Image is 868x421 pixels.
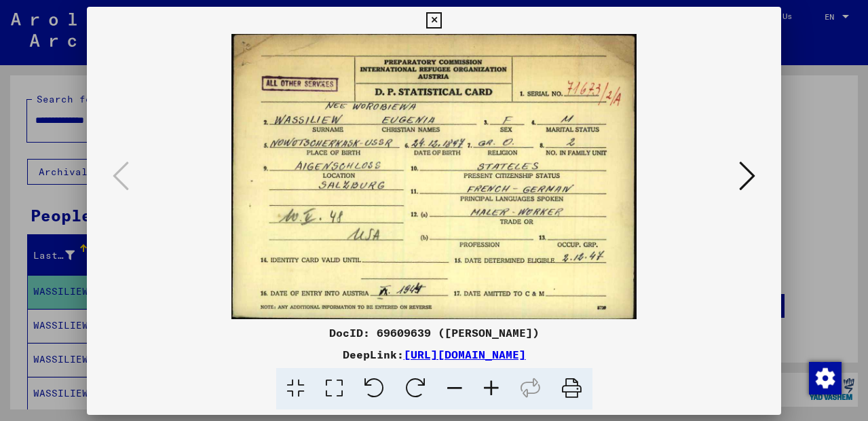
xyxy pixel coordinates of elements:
[87,346,781,363] div: DeepLink:
[404,348,526,361] a: [URL][DOMAIN_NAME]
[133,34,735,319] img: 001.jpg
[87,325,781,341] div: DocID: 69609639 ([PERSON_NAME])
[809,362,842,395] img: Change consent
[808,361,841,394] div: Change consent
